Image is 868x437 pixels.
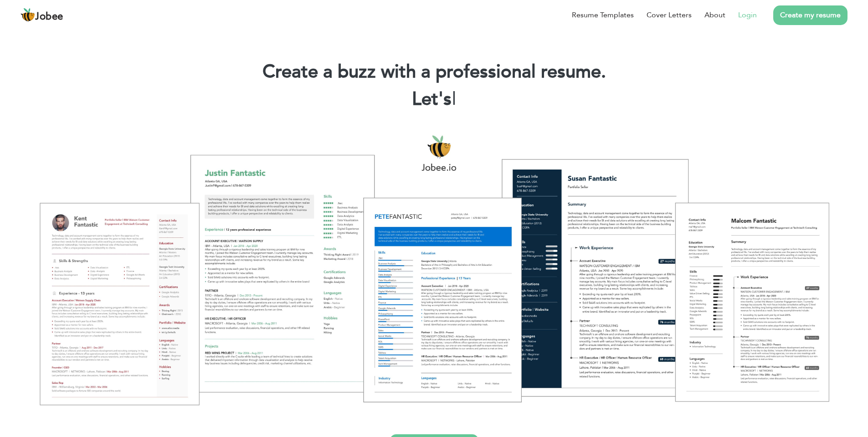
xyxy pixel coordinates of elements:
[35,12,63,22] span: Jobee
[14,87,854,111] h2: Let's
[572,10,634,21] a: Resume Templates
[647,10,692,21] a: Cover Letters
[452,87,456,112] span: |
[21,8,63,22] a: Jobee
[738,10,757,21] a: Login
[704,10,725,21] a: About
[773,5,847,25] a: Create my resume
[14,60,854,84] h1: Create a buzz with a professional resume.
[21,8,35,22] img: jobee.io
